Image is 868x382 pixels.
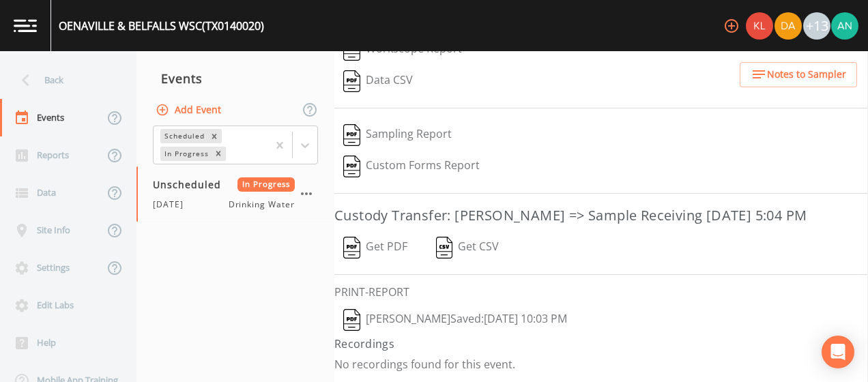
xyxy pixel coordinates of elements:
button: Notes to Sampler [740,62,857,87]
button: [PERSON_NAME]Saved:[DATE] 10:03 PM [334,304,576,336]
button: Add Event [153,98,227,123]
img: svg%3e [343,124,360,146]
div: Kler Teran [745,12,774,40]
span: Unscheduled [153,177,231,192]
button: Custom Forms Report [334,151,489,182]
span: In Progress [237,177,295,192]
button: Get PDF [334,232,416,263]
div: David Weber [774,12,802,40]
img: svg%3e [343,156,360,177]
button: Data CSV [334,65,422,97]
img: svg%3e [343,70,360,92]
div: Events [136,61,334,95]
h4: Recordings [334,336,868,352]
img: 51c7c3e02574da21b92f622ac0f1a754 [831,12,858,40]
a: UnscheduledIn Progress[DATE]Drinking Water [136,166,334,222]
img: svg%3e [343,237,360,259]
div: Remove In Progress [211,147,226,161]
img: logo [14,19,37,32]
div: +13 [803,12,830,40]
h6: PRINT-REPORT [334,286,868,299]
img: svg%3e [343,309,360,331]
div: Scheduled [160,129,207,143]
div: Remove Scheduled [207,129,222,143]
span: [DATE] [153,199,192,211]
img: a84961a0472e9debc750dd08a004988d [775,12,802,40]
button: Sampling Report [334,119,461,151]
span: Drinking Water [229,199,295,211]
div: OENAVILLE & BELFALLS WSC (TX0140020) [59,18,264,34]
div: In Progress [160,147,211,161]
p: No recordings found for this event. [334,357,868,371]
div: Open Intercom Messenger [822,336,854,368]
img: 9c4450d90d3b8045b2e5fa62e4f92659 [746,12,773,40]
button: Get CSV [426,232,508,263]
h3: Custody Transfer: [PERSON_NAME] => Sample Receiving [DATE] 5:04 PM [334,205,868,226]
img: svg%3e [436,237,453,259]
span: Notes to Sampler [767,66,846,83]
